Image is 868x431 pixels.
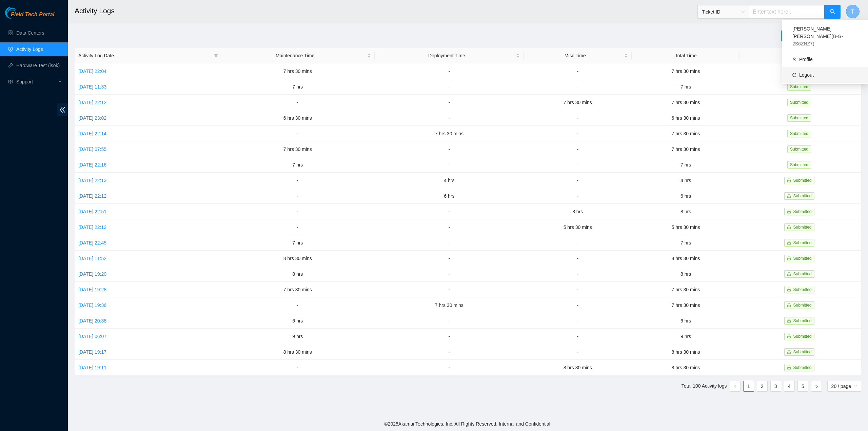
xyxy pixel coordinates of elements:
td: 8 hrs [220,266,375,282]
span: right [814,385,818,389]
td: - [524,79,632,95]
span: Submitted [793,256,812,261]
span: lock [787,272,791,276]
td: 7 hrs [632,235,740,251]
span: Submitted [787,145,811,153]
a: [DATE] 19:20 [78,271,106,277]
a: [DATE] 11:52 [78,256,106,261]
span: 20 / page [831,381,857,391]
span: Submitted [793,272,812,276]
td: 8 hrs [632,204,740,219]
td: 6 hrs 30 mins [220,110,375,126]
td: 7 hrs 30 mins [220,282,375,297]
a: [DATE] 22:12 [78,224,106,230]
span: Activity Log Date [78,52,211,59]
button: search [824,5,841,19]
a: 5 [798,381,808,391]
td: 7 hrs 30 mins [375,126,524,141]
td: - [375,110,524,126]
span: Submitted [793,318,812,323]
td: - [524,297,632,313]
td: - [220,219,375,235]
span: lock [787,194,791,198]
td: 6 hrs 30 mins [632,110,740,126]
a: Activity Logs [16,46,43,52]
a: [DATE] 19:28 [78,287,106,292]
span: filter [214,54,218,58]
td: - [375,79,524,95]
td: - [220,173,375,188]
button: right [811,381,822,392]
a: [DATE] 22:04 [78,68,106,74]
td: - [524,344,632,360]
a: [DATE] 23:02 [78,115,106,121]
td: - [524,251,632,266]
span: Submitted [787,161,811,169]
div: [PERSON_NAME] [PERSON_NAME] [792,25,858,47]
li: Next Page [811,381,822,392]
a: [DATE] 19:17 [78,349,106,355]
div: Page Size [827,381,861,392]
a: [DATE] 19:36 [78,302,106,308]
td: 7 hrs 30 mins [375,297,524,313]
a: [DATE] 06:07 [78,334,106,339]
td: - [375,219,524,235]
a: 4 [784,381,794,391]
span: lock [787,288,791,292]
td: 7 hrs 30 mins [632,141,740,157]
td: 7 hrs 30 mins [632,282,740,297]
li: Previous Page [730,381,741,392]
a: [DATE] 07:55 [78,146,106,152]
a: [DATE] 20:38 [78,318,106,324]
span: filter [213,51,219,61]
span: search [830,9,835,15]
td: 8 hrs [632,266,740,282]
td: 8 hrs 30 mins [632,344,740,360]
a: [DATE] 22:12 [78,100,106,105]
td: 8 hrs 30 mins [632,360,740,375]
td: 6 hrs [632,188,740,204]
td: 7 hrs [220,235,375,251]
td: - [375,329,524,344]
span: Submitted [787,130,811,137]
a: [DATE] 22:45 [78,240,106,246]
td: 7 hrs [632,79,740,95]
a: [DATE] 22:14 [78,131,106,136]
a: 3 [771,381,781,391]
td: 7 hrs [220,157,375,173]
span: Submitted [793,287,812,292]
span: Submitted [793,334,812,339]
td: - [524,63,632,79]
a: Profile [799,57,813,62]
input: Enter text here... [749,5,825,19]
span: Submitted [793,365,812,370]
span: Submitted [793,194,812,198]
button: T [846,5,860,18]
td: - [375,344,524,360]
td: - [375,266,524,282]
td: 8 hrs 30 mins [220,251,375,266]
td: - [524,188,632,204]
span: lock [787,241,791,245]
a: [DATE] 11:33 [78,84,106,90]
span: Ticket ID [702,7,745,17]
td: 7 hrs 30 mins [220,141,375,157]
a: [DATE] 22:13 [78,178,106,183]
span: lock [787,210,791,214]
td: - [220,95,375,110]
td: 8 hrs 30 mins [220,344,375,360]
td: - [524,126,632,141]
span: lock [787,303,791,307]
td: - [524,173,632,188]
td: 4 hrs [375,173,524,188]
td: - [375,157,524,173]
td: 5 hrs 30 mins [524,219,632,235]
a: 2 [757,381,767,391]
li: 1 [743,381,754,392]
span: lock [787,225,791,229]
span: Submitted [793,303,812,308]
span: lock [787,319,791,323]
td: - [220,360,375,375]
th: Total Time [632,48,740,63]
